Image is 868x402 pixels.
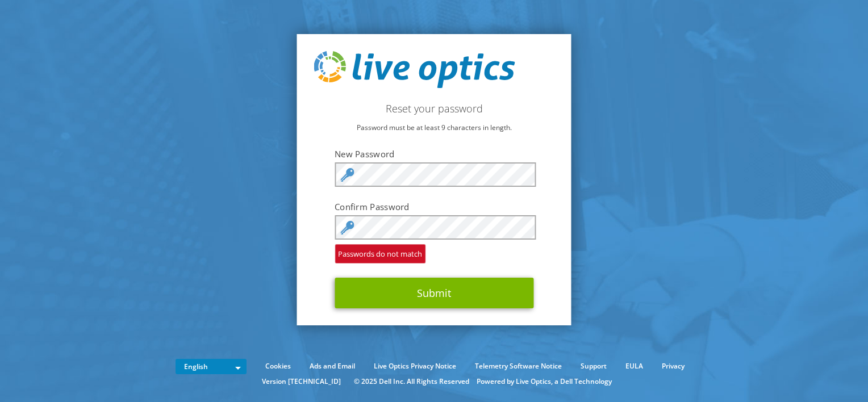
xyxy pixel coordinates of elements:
a: Support [572,360,615,372]
a: EULA [617,360,652,372]
label: Confirm Password [335,201,533,212]
a: Live Optics Privacy Notice [365,360,465,372]
h2: Reset your password [314,102,554,115]
img: live_optics_svg.svg [314,51,515,89]
label: New Password [335,148,533,160]
a: Ads and Email [301,360,364,372]
button: Submit [335,278,533,308]
li: Powered by Live Optics, a Dell Technology [477,375,612,388]
a: Cookies [257,360,299,372]
li: © 2025 Dell Inc. All Rights Reserved [348,375,475,388]
a: Privacy [653,360,693,372]
li: Version [TECHNICAL_ID] [256,375,347,388]
a: Telemetry Software Notice [466,360,570,372]
p: Password must be at least 9 characters in length. [314,122,554,134]
span: Passwords do not match [335,244,425,263]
